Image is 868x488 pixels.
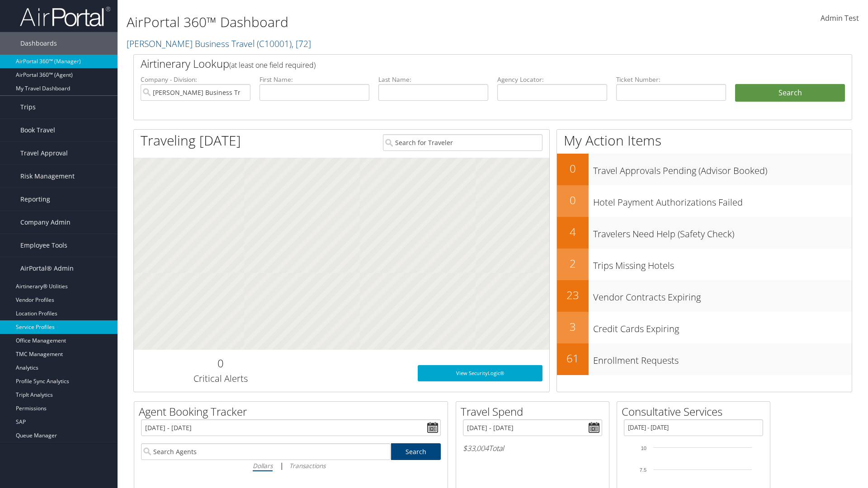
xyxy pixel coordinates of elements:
tspan: 7.5 [640,467,646,473]
h3: Travelers Need Help (Safety Check) [593,223,852,240]
span: AirPortal® Admin [20,257,74,280]
label: First Name: [259,75,369,84]
a: 2Trips Missing Hotels [557,249,852,280]
span: Employee Tools [20,234,67,257]
a: 23Vendor Contracts Expiring [557,280,852,312]
h2: Travel Spend [461,404,609,419]
span: Book Travel [20,119,55,141]
a: 4Travelers Need Help (Safety Check) [557,217,852,249]
span: (at least one field required) [229,60,316,70]
a: [PERSON_NAME] Business Travel [127,38,311,50]
img: airportal-logo.png [20,6,110,27]
span: ( C10001 ) [257,38,292,50]
h2: 23 [557,287,589,303]
div: | [141,460,441,471]
button: Search [735,84,845,102]
h2: 0 [557,161,589,176]
label: Company - Division: [141,75,250,84]
h2: Agent Booking Tracker [139,404,448,419]
h3: Enrollment Requests [593,350,852,367]
a: 0Travel Approvals Pending (Advisor Booked) [557,154,852,185]
span: , [ 72 ] [292,38,311,50]
span: $33,004 [463,443,489,453]
a: 61Enrollment Requests [557,343,852,375]
input: Search for Traveler [383,134,542,151]
span: Trips [20,96,36,118]
a: 0Hotel Payment Authorizations Failed [557,185,852,217]
a: Admin Test [821,5,859,33]
h3: Credit Cards Expiring [593,318,852,335]
h2: 4 [557,224,589,239]
h3: Trips Missing Hotels [593,255,852,272]
a: Search [391,443,441,460]
h1: My Action Items [557,131,852,150]
h1: Traveling [DATE] [141,131,241,150]
h2: 2 [557,256,589,271]
span: Dashboards [20,32,57,55]
h3: Vendor Contracts Expiring [593,286,852,304]
span: Travel Approval [20,142,68,164]
span: Reporting [20,188,50,211]
h2: 0 [141,356,300,371]
tspan: 10 [641,446,646,451]
h2: 61 [557,351,589,366]
h6: Total [463,443,602,453]
h3: Critical Alerts [141,372,300,385]
a: View SecurityLogic® [418,365,542,381]
h2: 0 [557,192,589,208]
h2: Airtinerary Lookup [141,56,785,71]
span: Company Admin [20,211,71,234]
h2: Consultative Services [622,404,770,419]
h2: 3 [557,319,589,334]
label: Ticket Number: [616,75,726,84]
span: Admin Test [821,13,859,23]
a: 3Credit Cards Expiring [557,312,852,343]
input: Search Agents [141,443,391,460]
label: Agency Locator: [497,75,607,84]
label: Last Name: [378,75,488,84]
i: Dollars [253,461,273,470]
i: Transactions [289,461,325,470]
span: Risk Management [20,165,75,188]
h1: AirPortal 360™ Dashboard [127,13,615,32]
h3: Hotel Payment Authorizations Failed [593,192,852,209]
h3: Travel Approvals Pending (Advisor Booked) [593,160,852,177]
